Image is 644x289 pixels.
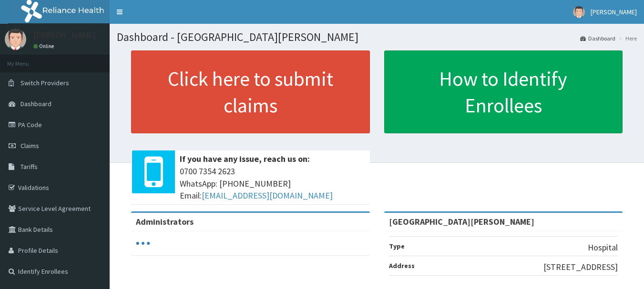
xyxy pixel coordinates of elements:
a: How to Identify Enrollees [384,50,623,133]
span: [PERSON_NAME] [591,8,637,16]
span: Switch Providers [20,79,69,87]
h1: Dashboard - [GEOGRAPHIC_DATA][PERSON_NAME] [117,31,637,43]
a: Online [33,43,56,50]
a: Click here to submit claims [131,50,370,133]
img: User Image [5,29,26,50]
strong: [GEOGRAPHIC_DATA][PERSON_NAME] [389,216,534,227]
a: Dashboard [580,34,615,42]
b: Type [389,242,405,250]
b: Administrators [136,216,194,227]
a: [EMAIL_ADDRESS][DOMAIN_NAME] [202,190,333,201]
b: If you have any issue, reach us on: [180,153,310,164]
p: Hospital [588,241,618,254]
span: 0700 7354 2623 WhatsApp: [PHONE_NUMBER] Email: [180,165,365,202]
span: Dashboard [20,100,51,108]
span: Claims [20,141,39,150]
b: Address [389,261,415,270]
svg: audio-loading [136,236,150,250]
p: [STREET_ADDRESS] [543,261,618,273]
p: [PERSON_NAME] [33,31,96,40]
span: Tariffs [20,162,38,171]
li: Here [616,34,637,42]
img: User Image [573,6,585,18]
